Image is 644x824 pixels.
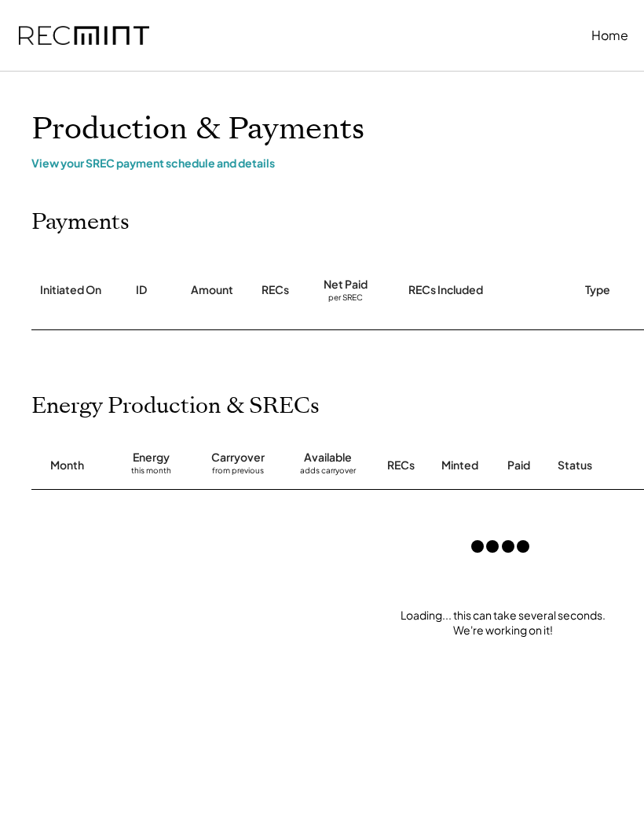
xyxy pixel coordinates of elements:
[591,20,628,51] button: Home
[31,209,130,236] h2: Payments
[40,282,101,298] div: Initiated On
[211,450,265,465] div: Carryover
[387,458,415,473] div: RECs
[328,292,363,304] div: per SREC
[19,26,149,46] img: recmint-logotype%403x.png
[441,458,478,473] div: Minted
[31,393,320,420] h2: Energy Production & SRECs
[212,465,264,481] div: from previous
[324,277,368,292] div: Net Paid
[50,458,84,473] div: Month
[191,282,233,298] div: Amount
[133,450,170,465] div: Energy
[585,282,610,298] div: Type
[507,458,530,473] div: Paid
[131,465,171,481] div: this month
[136,282,147,298] div: ID
[408,282,483,298] div: RECs Included
[304,450,352,465] div: Available
[262,282,289,298] div: RECs
[300,465,356,481] div: adds carryover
